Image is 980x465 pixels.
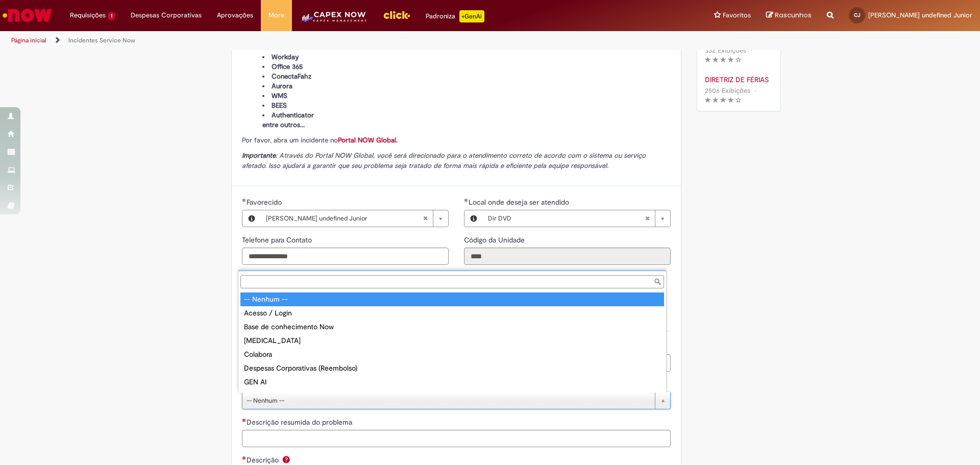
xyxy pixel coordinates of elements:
div: Hera [240,389,664,403]
div: Base de conhecimento Now [240,320,664,334]
div: [MEDICAL_DATA] [240,334,664,348]
ul: Qual o produto? [238,290,666,393]
div: Acesso / Login [240,306,664,320]
div: GEN AI [240,375,664,389]
div: Colabora [240,348,664,361]
div: Despesas Corporativas (Reembolso) [240,361,664,375]
div: -- Nenhum -- [240,292,664,306]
